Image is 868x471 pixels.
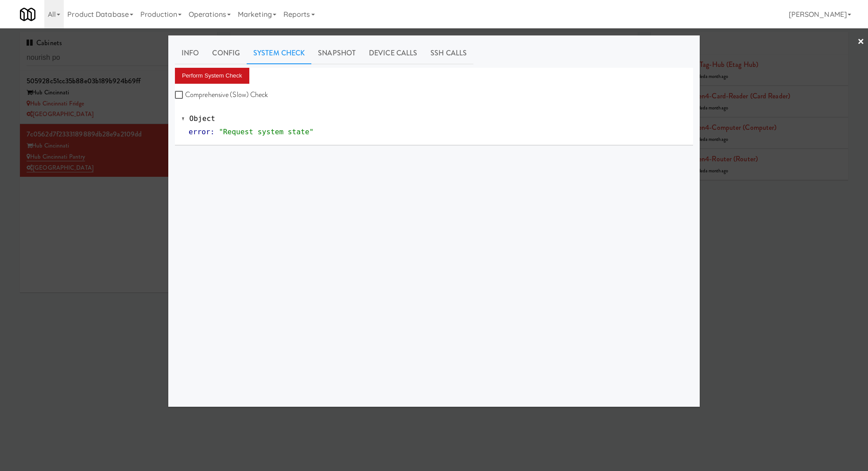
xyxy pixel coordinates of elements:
[189,128,210,136] span: error
[175,68,249,84] button: Perform System Check
[20,7,35,22] img: Micromart
[205,42,247,64] a: Config
[857,28,864,56] a: ×
[424,42,473,64] a: SSH Calls
[311,42,362,64] a: Snapshot
[175,88,268,101] label: Comprehensive (Slow) Check
[247,42,311,64] a: System Check
[175,92,185,99] input: Comprehensive (Slow) Check
[362,42,424,64] a: Device Calls
[210,128,215,136] span: :
[219,128,314,136] span: "Request system state"
[175,42,205,64] a: Info
[190,114,215,123] span: Object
